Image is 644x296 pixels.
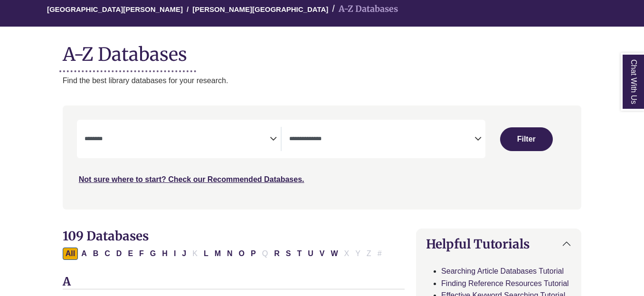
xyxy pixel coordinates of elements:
[90,248,102,260] button: Filter Results B
[102,248,113,260] button: Filter Results C
[441,267,564,275] a: Searching Article Databases Tutorial
[78,248,90,260] button: Filter Results A
[125,248,136,260] button: Filter Results E
[289,136,474,143] textarea: Search
[114,248,125,260] button: Filter Results D
[63,248,78,260] button: All
[201,248,211,260] button: Filter Results L
[63,36,582,65] h1: A-Z Databases
[441,279,569,287] a: Finding Reference Resources Tutorial
[328,2,398,16] li: A-Z Databases
[47,4,183,13] a: [GEOGRAPHIC_DATA][PERSON_NAME]
[294,248,304,260] button: Filter Results T
[271,248,283,260] button: Filter Results R
[63,105,582,209] nav: Search filters
[417,229,581,259] button: Helpful Tutorials
[63,275,405,289] h3: A
[224,248,236,260] button: Filter Results N
[147,248,159,260] button: Filter Results G
[317,248,328,260] button: Filter Results V
[236,248,247,260] button: Filter Results O
[305,248,316,260] button: Filter Results U
[500,127,553,151] button: Submit for Search Results
[171,248,179,260] button: Filter Results I
[248,248,259,260] button: Filter Results P
[63,228,149,244] span: 109 Databases
[136,248,147,260] button: Filter Results F
[63,249,386,257] div: Alpha-list to filter by first letter of database name
[179,248,189,260] button: Filter Results J
[192,4,328,13] a: [PERSON_NAME][GEOGRAPHIC_DATA]
[85,136,270,143] textarea: Search
[63,75,582,87] p: Find the best library databases for your research.
[159,248,170,260] button: Filter Results H
[212,248,224,260] button: Filter Results M
[283,248,294,260] button: Filter Results S
[328,248,341,260] button: Filter Results W
[79,175,304,183] a: Not sure where to start? Check our Recommended Databases.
